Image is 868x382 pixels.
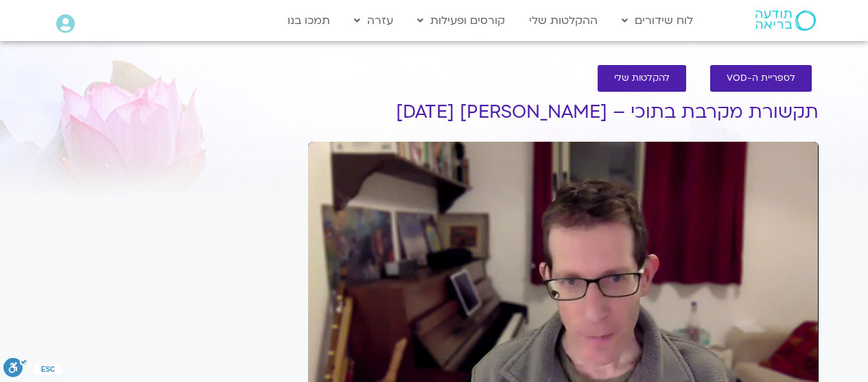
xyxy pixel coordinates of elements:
[308,102,819,123] h1: תקשורת מקרבת בתוכי – [PERSON_NAME] [DATE]
[598,65,686,92] a: להקלטות שלי
[755,10,816,31] img: תודעה בריאה
[614,73,670,84] span: להקלטות שלי
[410,8,512,34] a: קורסים ופעילות
[522,8,605,34] a: ההקלטות שלי
[615,8,700,34] a: לוח שידורים
[727,73,795,84] span: לספריית ה-VOD
[281,8,337,34] a: תמכו בנו
[347,8,400,34] a: עזרה
[710,65,812,92] a: לספריית ה-VOD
